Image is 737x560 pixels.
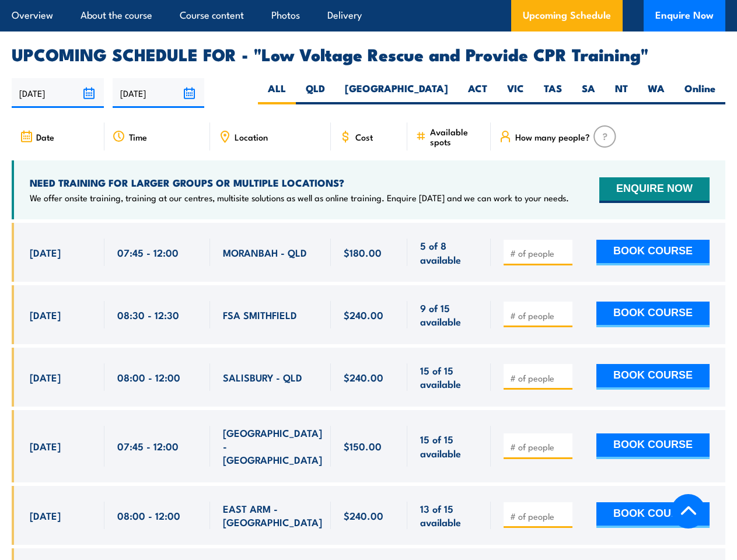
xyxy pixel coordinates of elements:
span: Cost [355,132,373,142]
span: EAST ARM - [GEOGRAPHIC_DATA] [223,502,322,529]
span: Location [235,132,268,142]
input: # of people [510,247,568,259]
span: $180.00 [344,246,382,259]
span: 07:45 - 12:00 [117,246,179,259]
span: 08:00 - 12:00 [117,370,180,384]
span: $150.00 [344,439,382,453]
span: Available spots [430,127,483,146]
label: NT [605,82,638,104]
span: [DATE] [30,509,61,522]
label: Online [675,82,725,104]
button: BOOK COURSE [596,302,710,327]
input: To date [113,78,205,108]
span: MORANBAH - QLD [223,246,307,259]
span: $240.00 [344,370,383,384]
button: BOOK COURSE [596,240,710,265]
span: SALISBURY - QLD [223,370,302,384]
button: BOOK COURSE [596,502,710,528]
span: How many people? [515,132,590,142]
span: 5 of 8 available [420,239,477,266]
input: From date [12,78,104,108]
h2: UPCOMING SCHEDULE FOR - "Low Voltage Rescue and Provide CPR Training" [12,46,725,61]
input: # of people [510,441,568,453]
label: WA [638,82,675,104]
span: 13 of 15 available [420,502,477,529]
span: [DATE] [30,370,61,384]
span: [DATE] [30,439,61,453]
span: [DATE] [30,308,61,321]
button: BOOK COURSE [596,364,710,390]
label: SA [572,82,605,104]
span: 08:30 - 12:30 [117,308,179,321]
span: $240.00 [344,308,383,321]
span: $240.00 [344,509,383,522]
label: ALL [258,82,296,104]
span: [DATE] [30,246,61,259]
label: [GEOGRAPHIC_DATA] [335,82,458,104]
span: FSA SMITHFIELD [223,308,297,321]
span: 07:45 - 12:00 [117,439,179,453]
input: # of people [510,510,568,522]
button: BOOK COURSE [596,433,710,459]
label: QLD [296,82,335,104]
input: # of people [510,372,568,384]
span: 15 of 15 available [420,432,477,460]
h4: NEED TRAINING FOR LARGER GROUPS OR MULTIPLE LOCATIONS? [30,176,569,189]
span: Time [129,132,147,142]
span: 08:00 - 12:00 [117,509,180,522]
label: TAS [534,82,572,104]
span: [GEOGRAPHIC_DATA] - [GEOGRAPHIC_DATA] [223,426,322,467]
button: ENQUIRE NOW [599,177,710,203]
span: 15 of 15 available [420,363,477,391]
span: Date [36,132,54,142]
label: ACT [458,82,497,104]
p: We offer onsite training, training at our centres, multisite solutions as well as online training... [30,192,569,204]
input: # of people [510,310,568,321]
span: 9 of 15 available [420,301,477,328]
label: VIC [497,82,534,104]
